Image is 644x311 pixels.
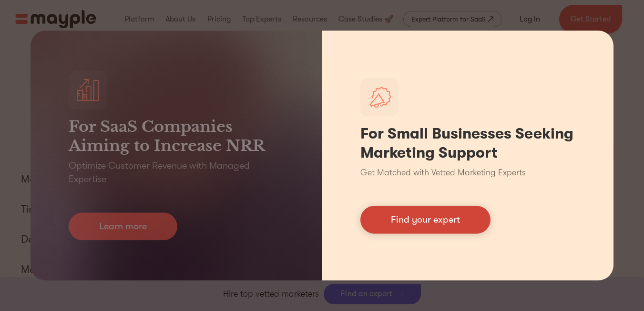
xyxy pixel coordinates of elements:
p: Optimize Customer Revenue with Managed Expertise [69,159,284,186]
p: Get Matched with Vetted Marketing Experts [360,166,526,179]
h1: For Small Businesses Seeking Marketing Support [360,124,576,162]
a: Learn more [69,213,177,240]
h3: For SaaS Companies Aiming to Increase NRR [69,117,284,155]
a: Find your expert [360,206,491,234]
